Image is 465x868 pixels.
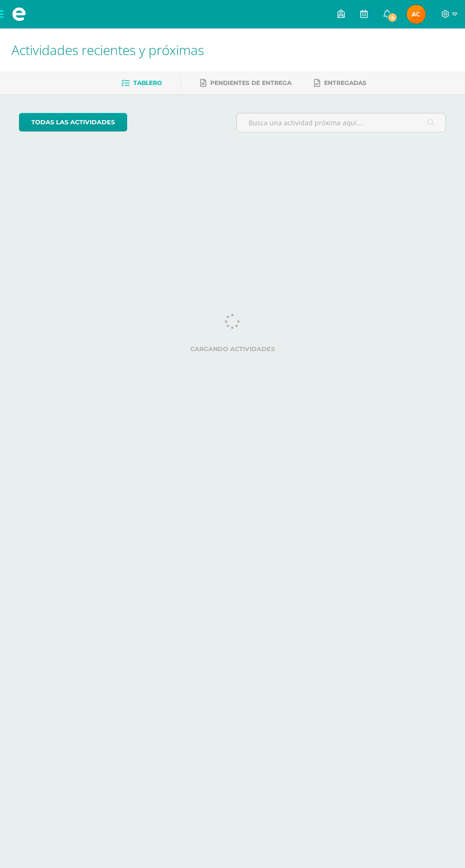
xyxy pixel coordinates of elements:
span: Tablero [133,79,162,86]
a: todas las Actividades [19,113,127,131]
a: Entregadas [314,75,366,91]
span: Actividades recientes y próximas [11,41,204,59]
span: Entregadas [324,79,366,86]
img: 2790451410765bad2b69e4316271b4d3.png [407,5,426,24]
span: Pendientes de entrega [210,79,291,86]
span: 4 [387,12,398,23]
label: Cargando actividades [19,345,446,353]
a: Tablero [121,75,162,91]
a: Pendientes de entrega [200,75,291,91]
input: Busca una actividad próxima aquí... [237,113,446,132]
